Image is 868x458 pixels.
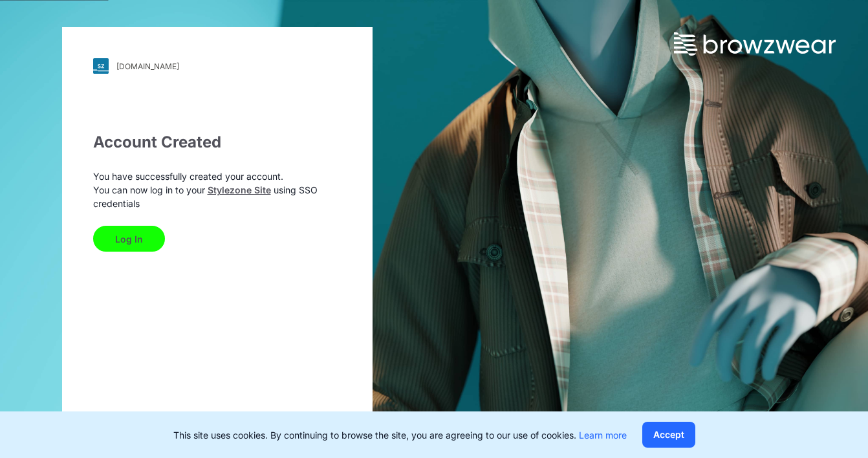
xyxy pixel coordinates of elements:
[93,58,342,74] a: [DOMAIN_NAME]
[116,61,179,71] div: [DOMAIN_NAME]
[674,32,836,56] img: browzwear-logo.73288ffb.svg
[642,422,695,448] button: Accept
[93,131,342,154] div: Account Created
[93,169,342,183] p: You have successfully created your account.
[93,58,109,74] img: svg+xml;base64,PHN2ZyB3aWR0aD0iMjgiIGhlaWdodD0iMjgiIHZpZXdCb3g9IjAgMCAyOCAyOCIgZmlsbD0ibm9uZSIgeG...
[208,184,271,195] a: Stylezone Site
[579,430,627,441] a: Learn more
[173,428,627,442] p: This site uses cookies. By continuing to browse the site, you are agreeing to our use of cookies.
[93,183,342,210] p: You can now log in to your using SSO credentials
[93,226,165,252] button: Log In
